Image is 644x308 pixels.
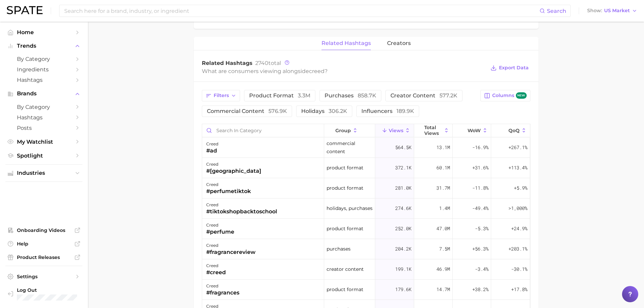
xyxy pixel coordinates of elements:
span: 204.2k [395,245,411,253]
span: -30.1% [511,265,527,273]
span: purchases [325,93,376,98]
a: Help [5,239,82,249]
span: Export Data [499,65,529,71]
button: creed#tiktokshopbacktoschoolholidays, purchases274.6k1.4m-49.4%>1,000% [202,198,530,219]
span: holidays, purchases [327,204,373,212]
button: WoW [453,124,491,137]
button: Industries [5,168,82,178]
button: QoQ [491,124,530,137]
span: Industries [17,170,71,176]
div: #tiktokshopbacktoschool [206,208,277,216]
span: Spotlight [17,152,71,159]
span: product format [327,184,363,192]
button: Export Data [489,63,530,73]
span: by Category [17,104,71,110]
span: WoW [468,128,481,133]
span: 14.7m [436,285,450,293]
span: Posts [17,125,71,131]
span: 858.7k [358,92,376,99]
span: new [516,92,527,99]
span: purchases [327,245,351,253]
button: creed#fragrancereviewpurchases204.2k7.5m+56.3%+203.1% [202,239,530,259]
span: Hashtags [17,77,71,83]
a: by Category [5,102,82,112]
input: Search here for a brand, industry, or ingredient [64,5,540,17]
span: 372.1k [395,164,411,172]
span: Related Hashtags [202,60,253,66]
span: 46.9m [436,265,450,273]
span: influencers [361,109,414,114]
span: -11.8% [472,184,488,192]
span: Show [587,9,602,13]
span: Columns [492,92,526,99]
a: Log out. Currently logged in with e-mail anna.katsnelson@mane.com. [5,285,82,303]
span: +24.9% [511,224,527,233]
span: +5.9% [514,184,527,192]
button: Total Views [414,124,453,137]
span: 252.0k [395,224,411,233]
span: product format [327,164,363,172]
span: 3.3m [298,92,310,99]
div: What are consumers viewing alongside ? [202,67,486,76]
span: US Market [604,9,630,13]
span: group [335,128,351,133]
span: Home [17,29,71,35]
a: Home [5,27,82,38]
span: Log Out [17,287,86,293]
a: Spotlight [5,150,82,161]
a: Hashtags [5,112,82,123]
span: 199.1k [395,265,411,273]
span: commercial content [327,139,373,156]
span: 179.6k [395,285,411,293]
span: commercial content [207,109,287,114]
span: creator content [327,265,364,273]
div: creed [206,181,251,189]
div: creed [206,160,261,168]
button: ShowUS Market [586,6,639,15]
span: Help [17,241,71,247]
span: 306.2k [329,108,347,114]
div: #[GEOGRAPHIC_DATA] [206,167,261,175]
a: Product Releases [5,252,82,262]
span: total [255,60,281,66]
a: Hashtags [5,75,82,85]
span: holidays [301,109,347,114]
div: creed [206,201,277,209]
span: 577.2k [439,92,457,99]
span: 60.1m [436,164,450,172]
span: 2740 [255,60,268,66]
span: >1,000% [508,205,527,211]
a: Posts [5,123,82,133]
span: +31.6% [472,164,488,172]
span: +56.3% [472,245,488,253]
div: creed [206,221,234,229]
a: by Category [5,54,82,64]
button: creed#adcommercial content564.5k13.1m-16.9%+267.1% [202,138,530,158]
span: product format [327,285,363,293]
span: Views [389,128,403,133]
div: #perfumetiktok [206,187,251,195]
span: 13.1m [436,143,450,151]
a: Settings [5,271,82,282]
div: #fragrancereview [206,248,256,256]
span: -5.3% [475,224,488,233]
button: Views [375,124,414,137]
span: +38.2% [472,285,488,293]
span: 281.0k [395,184,411,192]
span: Ingredients [17,66,71,73]
div: creed [206,262,226,270]
button: creed#creedcreator content199.1k46.9m-3.4%-30.1% [202,259,530,280]
span: 189.9k [397,108,414,114]
span: QoQ [508,128,520,133]
div: #creed [206,268,226,277]
span: -3.4% [475,265,488,273]
button: creed#perfumetiktokproduct format281.0k31.7m-11.8%+5.9% [202,178,530,198]
span: related hashtags [321,40,371,46]
span: 31.7m [436,184,450,192]
input: Search in category [202,124,324,137]
div: creed [206,241,256,250]
span: Product Releases [17,254,71,260]
span: Trends [17,43,71,49]
span: +203.1% [508,245,527,253]
div: #fragrances [206,289,239,297]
